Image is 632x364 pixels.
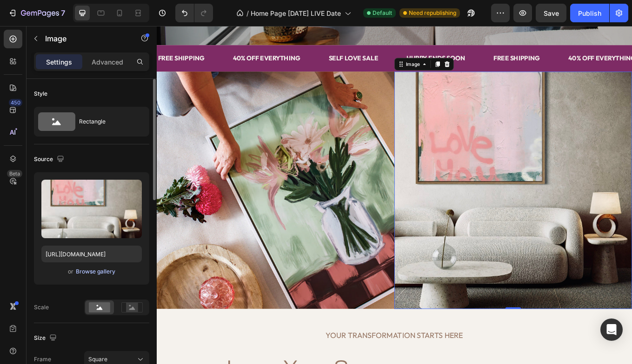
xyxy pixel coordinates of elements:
[7,170,22,177] div: Beta
[394,30,451,45] div: FREE SHIPPING
[34,153,66,166] div: Source
[600,318,623,341] div: Open Intercom Messenger
[46,57,72,67] p: Settings
[279,53,558,332] img: gempages_540996087192749105-8fcc8cab-fd6f-468e-b181-46a18f579ae7.jpg
[291,40,311,49] div: Image
[536,4,566,22] button: Save
[544,9,559,17] span: Save
[251,8,341,18] span: Home Page [DATE] LIVE Date
[4,4,69,22] button: 7
[34,332,59,344] div: Size
[293,31,362,45] p: HURRY ENDS SOON
[75,267,116,276] button: Browse gallery
[34,355,51,364] label: Frame
[409,9,456,17] span: Need republishing
[9,99,22,106] div: 450
[41,246,142,262] input: https://example.com/image.jpg
[61,7,65,19] p: 7
[175,4,213,22] div: Undo/Redo
[578,8,601,18] div: Publish
[34,90,47,98] div: Style
[68,266,73,277] span: or
[88,355,107,364] span: Square
[79,111,136,132] div: Rectangle
[202,31,260,45] p: SELF LOVE SALE
[157,26,632,364] iframe: Design area
[373,9,392,17] span: Default
[483,31,563,45] p: 40% OFF EVERYTHING
[76,267,115,276] div: Browse gallery
[41,180,142,238] img: preview-image
[92,57,123,67] p: Advanced
[246,8,249,18] span: /
[34,303,49,312] div: Scale
[45,33,124,44] p: Image
[570,4,609,22] button: Publish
